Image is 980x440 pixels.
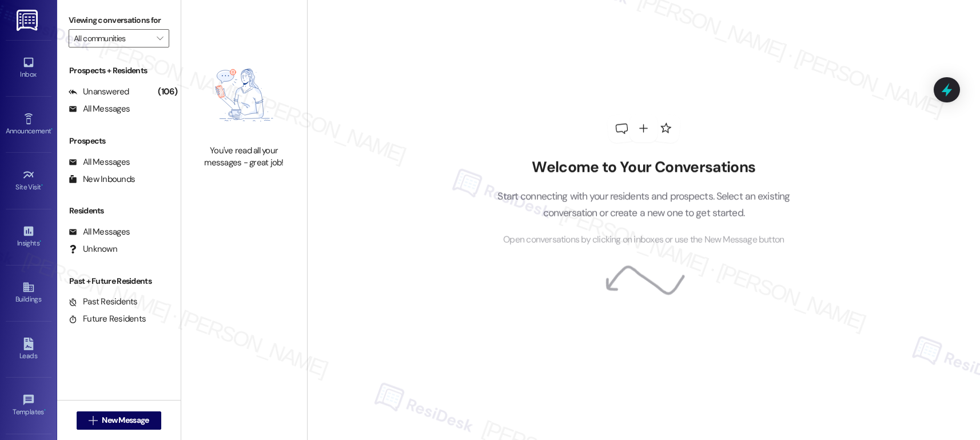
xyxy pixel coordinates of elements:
p: Start connecting with your residents and prospects. Select an existing conversation or create a n... [480,188,807,221]
a: Inbox [6,53,51,84]
div: Future Residents [69,313,146,325]
a: Insights • [6,221,51,252]
div: All Messages [69,226,130,238]
span: Open conversations by clicking on inboxes or use the New Message button [503,233,784,247]
h2: Welcome to Your Conversations [480,158,807,176]
button: New Message [77,411,161,430]
div: (106) [155,83,180,101]
i:  [89,416,97,425]
img: empty-state [194,51,294,139]
img: ResiDesk Logo [17,10,40,31]
div: Prospects + Residents [57,65,181,77]
div: Past + Future Residents [57,275,181,287]
a: Templates • [6,390,51,421]
input: All communities [74,29,151,47]
a: Site Visit • [6,165,51,196]
span: New Message [102,414,149,426]
div: Past Residents [69,296,138,308]
span: • [39,237,41,245]
div: Unknown [69,243,117,255]
a: Leads [6,334,51,365]
div: You've read all your messages - great job! [194,145,294,169]
span: • [41,181,43,189]
div: Residents [57,205,181,217]
div: All Messages [69,103,130,115]
div: New Inbounds [69,173,135,185]
a: Buildings [6,278,51,308]
span: • [51,125,53,133]
div: Prospects [57,135,181,147]
span: • [44,406,46,414]
i:  [157,34,163,43]
div: Unanswered [69,86,129,98]
label: Viewing conversations for [69,11,169,29]
div: All Messages [69,156,130,168]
